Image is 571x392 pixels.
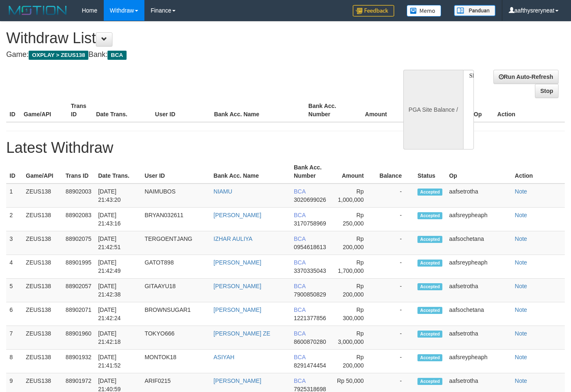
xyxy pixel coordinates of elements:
a: [PERSON_NAME] [214,259,261,266]
a: ASIYAH [214,354,234,360]
th: Amount [332,160,376,184]
span: 8291474454 [294,362,326,369]
td: Rp 1,000,000 [332,184,376,208]
a: [PERSON_NAME] [214,306,261,313]
td: [DATE] 21:42:18 [95,326,141,350]
td: ZEUS138 [22,184,62,208]
td: Rp 200,000 [332,279,376,302]
th: Amount [352,98,400,122]
span: BCA [107,51,126,60]
td: 6 [6,302,22,326]
td: [DATE] 21:43:16 [95,208,141,231]
td: Rp 200,000 [332,350,376,373]
img: Feedback.jpg [353,5,394,17]
td: 88902075 [62,231,95,255]
span: BCA [294,235,305,242]
span: 3020699026 [294,196,326,203]
span: Accepted [417,260,442,267]
a: Note [515,306,527,313]
td: 8 [6,350,22,373]
span: 1221377856 [294,315,326,321]
th: Game/API [20,98,68,122]
td: GATOT898 [141,255,210,279]
span: BCA [294,259,305,266]
td: 2 [6,208,22,231]
td: - [376,231,415,255]
a: Note [515,354,527,360]
th: Op [471,98,494,122]
th: Action [494,98,565,122]
th: User ID [141,160,210,184]
td: BRYAN032611 [141,208,210,231]
td: ZEUS138 [22,302,62,326]
a: Note [515,283,527,289]
th: Trans ID [62,160,95,184]
td: ZEUS138 [22,326,62,350]
a: NIAMU [214,188,232,195]
th: Status [414,160,446,184]
a: IZHAR AULIYA [214,235,253,242]
span: Accepted [417,283,442,290]
span: Accepted [417,189,442,196]
a: [PERSON_NAME] [214,283,261,289]
td: 1 [6,184,22,208]
img: Button%20Memo.svg [407,5,442,17]
td: aafsreypheaph [446,255,511,279]
td: NAIMUBOS [141,184,210,208]
td: ZEUS138 [22,208,62,231]
span: 8600870280 [294,338,326,345]
span: Accepted [417,354,442,361]
td: aafsreypheaph [446,208,511,231]
span: BCA [294,212,305,218]
td: 88901960 [62,326,95,350]
td: 7 [6,326,22,350]
td: ZEUS138 [22,279,62,302]
a: [PERSON_NAME] ZE [214,330,271,337]
span: BCA [294,188,305,195]
th: Trans ID [68,98,93,122]
td: aafsetrotha [446,326,511,350]
th: Action [512,160,565,184]
td: TOKYO666 [141,326,210,350]
a: Note [515,212,527,218]
span: BCA [294,377,305,384]
span: Accepted [417,307,442,314]
td: ZEUS138 [22,350,62,373]
a: Run Auto-Refresh [493,70,559,84]
td: aafsochetana [446,302,511,326]
a: Note [515,188,527,195]
th: Date Trans. [95,160,141,184]
td: - [376,302,415,326]
td: aafsetrotha [446,184,511,208]
span: BCA [294,306,305,313]
td: GITAAYU18 [141,279,210,302]
td: 88901932 [62,350,95,373]
h4: Game: Bank: [6,51,372,59]
th: Game/API [22,160,62,184]
span: 3170758969 [294,220,326,227]
th: Balance [376,160,415,184]
span: Accepted [417,236,442,243]
span: Accepted [417,212,442,219]
td: 88902003 [62,184,95,208]
td: - [376,208,415,231]
span: 7900850829 [294,291,326,298]
td: [DATE] 21:42:51 [95,231,141,255]
td: - [376,326,415,350]
img: MOTION_logo.png [6,4,69,17]
td: BROWNSUGAR1 [141,302,210,326]
h1: Latest Withdraw [6,140,565,156]
td: Rp 300,000 [332,302,376,326]
th: Bank Acc. Name [211,98,305,122]
td: aafsreypheaph [446,350,511,373]
td: 88902071 [62,302,95,326]
td: - [376,255,415,279]
span: OXPLAY > ZEUS138 [29,51,88,60]
td: [DATE] 21:42:38 [95,279,141,302]
td: - [376,350,415,373]
td: TERGOENTJANG [141,231,210,255]
td: Rp 3,000,000 [332,326,376,350]
td: ZEUS138 [22,255,62,279]
th: Bank Acc. Name [210,160,290,184]
td: [DATE] 21:41:52 [95,350,141,373]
